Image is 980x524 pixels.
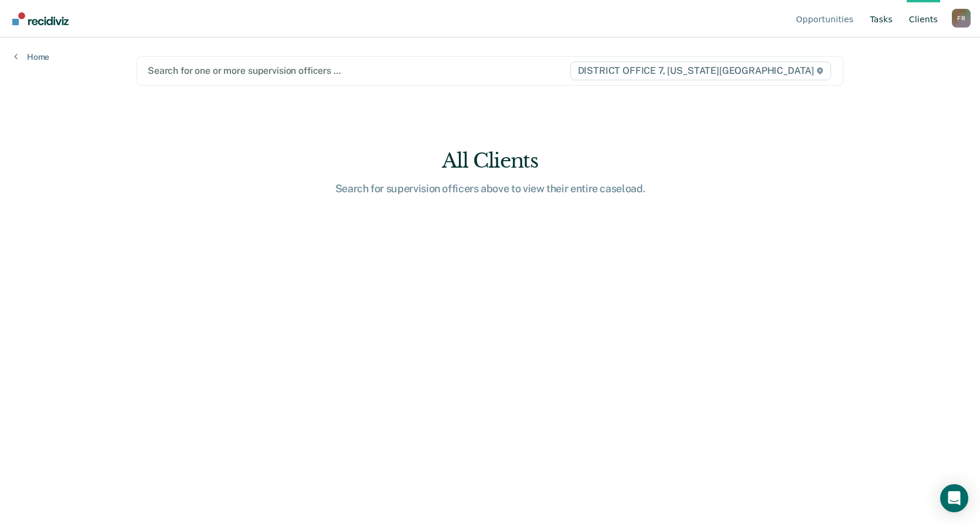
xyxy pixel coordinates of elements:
[570,62,831,80] span: DISTRICT OFFICE 7, [US_STATE][GEOGRAPHIC_DATA]
[12,12,69,25] img: Recidiviz
[952,9,971,28] div: F R
[302,149,678,173] div: All Clients
[952,9,971,28] button: Profile dropdown button
[940,484,968,512] div: Open Intercom Messenger
[14,52,49,62] a: Home
[302,182,678,195] div: Search for supervision officers above to view their entire caseload.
